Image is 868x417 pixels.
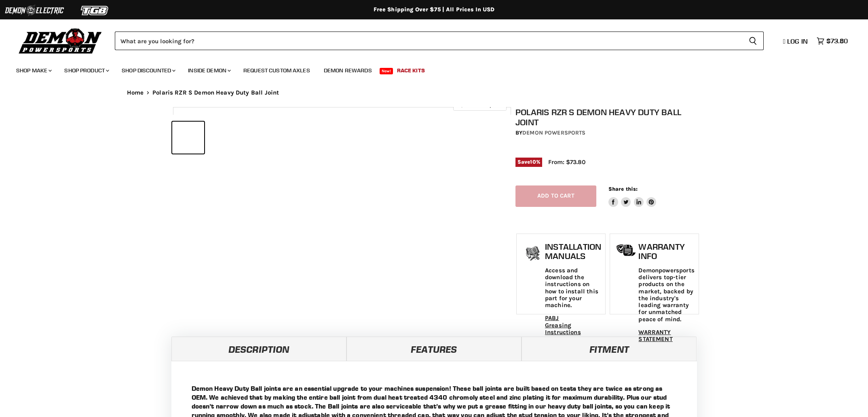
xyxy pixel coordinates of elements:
p: Demonpowersports delivers top-tier products on the market, backed by the industry's leading warra... [638,267,694,323]
img: Demon Electric Logo 2 [4,3,65,18]
a: Description [171,337,346,361]
ul: Main menu [10,59,846,79]
nav: Breadcrumbs [111,89,758,96]
img: warranty-icon.png [616,244,636,257]
a: Request Custom Axles [237,62,316,79]
span: Share this: [608,186,638,192]
span: Save % [515,158,542,166]
span: Log in [787,37,808,45]
button: IMAGE thumbnail [172,122,204,154]
a: Shop Make [10,62,57,79]
a: Demon Rewards [318,62,378,79]
a: PABJ Greasing Instructions [545,315,581,336]
span: Polaris RZR S Demon Heavy Duty Ball Joint [152,89,279,96]
span: 10 [530,159,536,165]
a: $73.80 [813,35,852,47]
div: by [515,128,700,137]
a: Features [346,337,522,361]
a: WARRANTY STATEMENT [638,329,672,343]
aside: Share this: [608,185,657,207]
h1: Polaris RZR S Demon Heavy Duty Ball Joint [515,107,700,127]
img: Demon Powersports [16,26,105,55]
div: Free Shipping Over $75 | All Prices In USD [111,6,758,13]
span: From: $73.80 [548,158,585,166]
a: Inside Demon [182,62,236,79]
a: Shop Discounted [116,62,180,79]
h1: Installation Manuals [545,242,601,261]
a: Home [127,89,144,96]
a: Fitment [522,337,697,361]
img: install_manual-icon.png [523,244,543,264]
a: Log in [779,38,813,45]
input: Search [115,32,742,50]
span: New! [380,68,393,74]
img: TGB Logo 2 [65,3,125,18]
h1: Warranty Info [638,242,694,261]
p: Access and download the instructions on how to install this part for your machine. [545,267,601,309]
a: Demon Powersports [522,129,585,136]
span: Click to expand [457,102,502,108]
form: Product [115,32,764,50]
button: Search [742,32,764,50]
a: Shop Product [58,62,114,79]
span: $73.80 [826,37,848,45]
a: Race Kits [391,62,431,79]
